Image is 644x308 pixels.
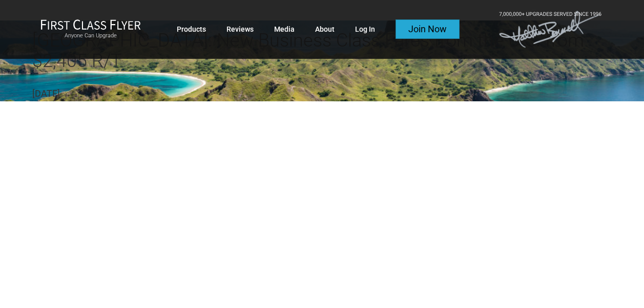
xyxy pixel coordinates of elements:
a: Log In [355,20,375,38]
time: [DATE] [32,88,60,99]
a: First Class FlyerAnyone Can Upgrade [40,19,141,39]
a: Reviews [226,20,254,38]
h2: [GEOGRAPHIC_DATA]: New Business Class Fares from the U.S. from $2,405 R/T [32,31,612,71]
img: First Class Flyer [40,19,141,30]
a: Media [274,20,295,38]
a: Join Now [396,19,460,39]
small: Anyone Can Upgrade [40,32,141,39]
a: Products [177,20,206,38]
a: About [315,20,335,38]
